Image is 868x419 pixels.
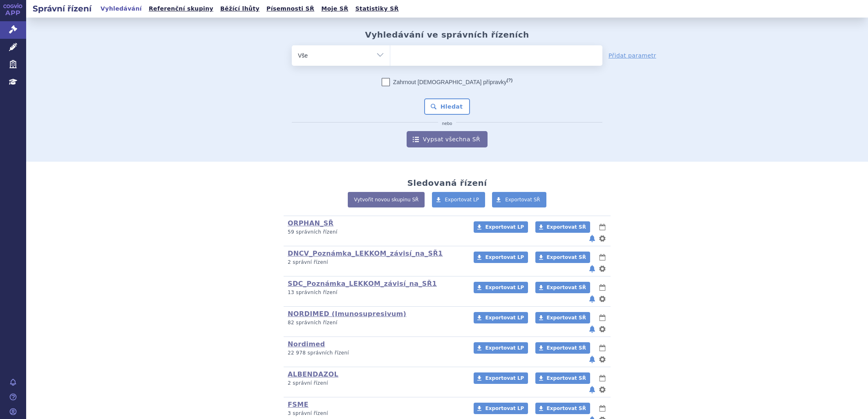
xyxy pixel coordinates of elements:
[288,340,325,348] a: Nordimed
[485,224,524,230] span: Exportovat LP
[474,403,528,414] a: Exportovat LP
[535,312,590,323] a: Exportovat SŘ
[588,324,596,334] button: notifikace
[507,78,512,83] abbr: (?)
[319,3,351,14] a: Moje SŘ
[598,324,606,334] button: nastavení
[547,345,586,351] span: Exportovat SŘ
[288,219,333,227] a: ORPHAN_SŘ
[438,121,456,126] i: nebo
[485,315,524,321] span: Exportovat LP
[382,78,512,86] label: Zahrnout [DEMOGRAPHIC_DATA] přípravky
[288,350,463,357] p: 22 978 správních řízení
[598,222,606,232] button: lhůty
[288,380,463,387] p: 2 správní řízení
[288,259,463,266] p: 2 správní řízení
[288,250,443,257] a: DNCV_Poznámka_LEKKOM_závisí_na_SŘ1
[547,285,586,290] span: Exportovat SŘ
[535,282,590,293] a: Exportovat SŘ
[547,254,586,260] span: Exportovat SŘ
[598,354,606,364] button: nastavení
[598,343,606,353] button: lhůty
[474,252,528,263] a: Exportovat LP
[474,312,528,323] a: Exportovat LP
[98,3,144,14] a: Vyhledávání
[535,403,590,414] a: Exportovat SŘ
[218,3,262,14] a: Běžící lhůty
[407,131,488,147] a: Vypsat všechna SŘ
[288,410,463,417] p: 3 správní řízení
[288,319,463,326] p: 82 správních řízení
[588,354,596,364] button: notifikace
[474,372,528,384] a: Exportovat LP
[535,252,590,263] a: Exportovat SŘ
[598,294,606,304] button: nastavení
[547,315,586,321] span: Exportovat SŘ
[598,385,606,394] button: nastavení
[588,234,596,243] button: notifikace
[492,192,546,207] a: Exportovat SŘ
[588,294,596,304] button: notifikace
[432,192,485,207] a: Exportovat LP
[288,370,338,378] a: ALBENDAZOL
[288,401,309,408] a: FSME
[598,234,606,243] button: nastavení
[598,313,606,323] button: lhůty
[474,342,528,354] a: Exportovat LP
[288,229,463,236] p: 59 správních řízení
[485,406,524,411] span: Exportovat LP
[598,252,606,262] button: lhůty
[353,3,401,14] a: Statistiky SŘ
[348,192,425,207] a: Vytvořit novou skupinu SŘ
[146,3,216,14] a: Referenční skupiny
[535,372,590,384] a: Exportovat SŘ
[608,51,656,60] a: Přidat parametr
[445,197,479,203] span: Exportovat LP
[485,345,524,351] span: Exportovat LP
[547,224,586,230] span: Exportovat SŘ
[535,342,590,354] a: Exportovat SŘ
[547,375,586,381] span: Exportovat SŘ
[288,289,463,296] p: 13 správních řízení
[474,221,528,233] a: Exportovat LP
[264,3,317,14] a: Písemnosti SŘ
[588,264,596,274] button: notifikace
[26,3,98,14] h2: Správní řízení
[598,283,606,292] button: lhůty
[598,373,606,383] button: lhůty
[407,178,487,188] h2: Sledovaná řízení
[485,254,524,260] span: Exportovat LP
[474,282,528,293] a: Exportovat LP
[485,285,524,290] span: Exportovat LP
[365,30,529,40] h2: Vyhledávání ve správních řízeních
[547,406,586,411] span: Exportovat SŘ
[485,375,524,381] span: Exportovat LP
[598,403,606,413] button: lhůty
[588,385,596,394] button: notifikace
[288,310,406,318] a: NORDIMED (Imunosupresivum)
[505,197,540,203] span: Exportovat SŘ
[535,221,590,233] a: Exportovat SŘ
[424,98,470,115] button: Hledat
[288,280,437,288] a: SDC_Poznámka_LEKKOM_závisí_na_SŘ1
[598,264,606,274] button: nastavení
